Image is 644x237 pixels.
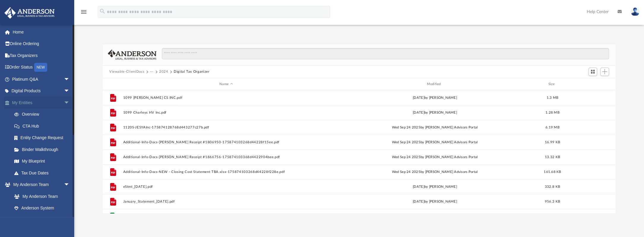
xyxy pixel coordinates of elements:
[64,179,76,191] span: arrow_drop_down
[540,82,564,87] div: Size
[332,125,538,130] div: Wed Sep 24 2025 by [PERSON_NAME] Advisors Portal
[4,38,79,50] a: Online Ordering
[8,167,79,179] a: Tax Due Dates
[103,90,615,213] div: grid
[8,120,79,132] a: CTA Hub
[159,69,168,74] button: 2024
[123,200,329,203] button: January_Statement_[DATE].pdf
[544,170,561,174] span: 161.68 KB
[174,69,210,74] button: Digital Tax Organizer
[545,126,559,129] span: 6.19 MB
[588,68,597,76] button: Switch to Grid View
[4,61,79,74] a: Order StatusNEW
[123,111,329,114] button: 1099 Charleys HV Inc.pdf
[332,82,538,87] div: Modified
[123,82,329,87] div: Name
[8,155,76,167] a: My Blueprint
[64,85,76,97] span: arrow_drop_down
[545,200,560,203] span: 956.3 KB
[332,110,538,115] div: by [PERSON_NAME]
[99,8,106,15] i: search
[545,155,560,159] span: 13.32 KB
[8,190,73,202] a: My Anderson Team
[567,82,608,87] div: id
[332,184,538,190] div: by [PERSON_NAME]
[4,97,79,109] a: My Entitiesarrow_drop_down
[8,214,76,226] a: Client Referrals
[8,132,79,144] a: Entity Change Request
[332,155,538,160] div: Wed Sep 24 2025 by [PERSON_NAME] Advisors Portal
[413,185,424,188] span: [DATE]
[34,63,47,72] div: NEW
[4,73,79,85] a: Platinum Q&Aarrow_drop_down
[8,144,79,155] a: Binder Walkthrough
[332,140,538,145] div: Wed Sep 24 2025 by [PERSON_NAME] Advisors Portal
[545,141,560,144] span: 16.99 KB
[600,68,609,76] button: Add
[80,11,87,15] a: menu
[123,125,329,129] button: 1120S-JESYAInc-175874128768d443277c27b.pdf
[332,199,538,204] div: by [PERSON_NAME]
[123,170,329,174] button: Additional-Info-Docs-NEW - Closing Cost Statement TBA.xlsx-175874103268d44228f228e.pdf
[4,85,79,97] a: Digital Productsarrow_drop_down
[4,179,76,191] a: My Anderson Teamarrow_drop_down
[64,97,76,109] span: arrow_drop_down
[123,96,329,100] button: 1099 [PERSON_NAME] CS INC.pdf
[4,50,79,61] a: Tax Organizers
[8,202,76,214] a: Anderson System
[123,155,329,159] button: Additional-Info-Docs-[PERSON_NAME] Receipt #1866756-175874103368d4422904bee.pdf
[631,7,640,16] img: User Pic
[123,140,329,144] button: Additional-Info-Docs-[PERSON_NAME] Receipt #1806950-175874103268d44228f15ee.pdf
[545,111,559,114] span: 1.28 MB
[413,96,424,99] span: [DATE]
[3,7,56,19] img: Anderson Advisors Platinum Portal
[109,69,144,74] button: Viewable-ClientDocs
[162,48,609,59] input: Search files and folders
[413,200,424,203] span: [DATE]
[123,185,329,189] button: eStmt_[DATE].pdf
[332,95,538,101] div: by [PERSON_NAME]
[150,69,154,74] button: ···
[80,8,87,15] i: menu
[4,26,79,38] a: Home
[545,185,560,188] span: 332.8 KB
[8,109,79,120] a: Overview
[105,82,120,87] div: id
[332,169,538,175] div: Wed Sep 24 2025 by [PERSON_NAME] Advisors Portal
[64,73,76,85] span: arrow_drop_down
[547,96,558,99] span: 1.3 MB
[413,111,424,114] span: [DATE]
